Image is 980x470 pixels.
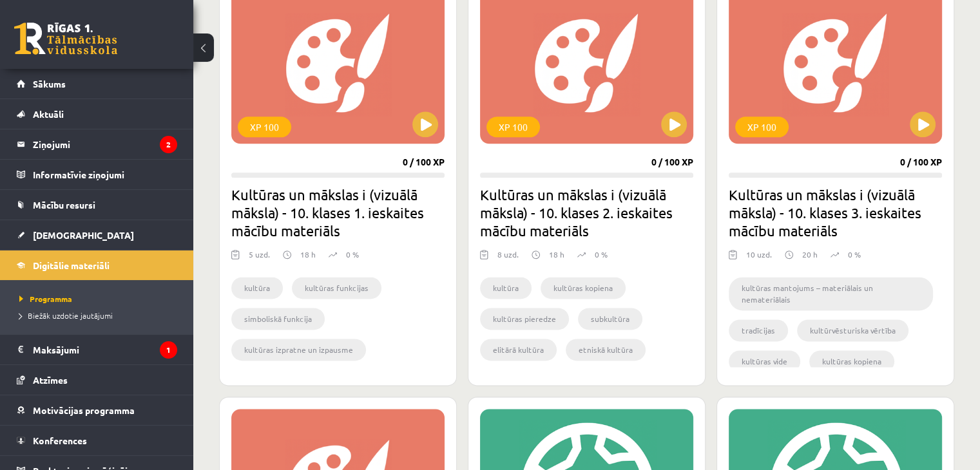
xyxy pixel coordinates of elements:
[17,69,177,99] a: Sākums
[19,294,72,304] span: Programma
[17,160,177,189] a: Informatīvie ziņojumi
[33,229,134,241] span: [DEMOGRAPHIC_DATA]
[595,249,608,260] p: 0 %
[797,319,908,341] li: kultūrvēsturiska vērtība
[160,341,177,359] i: 1
[249,249,270,268] div: 5 uzd.
[17,190,177,220] a: Mācību resursi
[729,277,933,310] li: kultūras mantojums – materiālais un nemateriālais
[231,185,445,240] h2: Kultūras un mākslas i (vizuālā māksla) - 10. klases 1. ieskaites mācību materiāls
[231,308,325,330] li: simboliskā funkcija
[19,310,180,321] a: Biežāk uzdotie jautājumi
[17,250,177,280] a: Digitālie materiāli
[729,185,942,240] h2: Kultūras un mākslas i (vizuālā māksla) - 10. klases 3. ieskaites mācību materiāls
[17,335,177,364] a: Maksājumi1
[231,277,283,299] li: kultūra
[480,308,569,330] li: kultūras pieredze
[17,220,177,250] a: [DEMOGRAPHIC_DATA]
[14,23,117,55] a: Rīgas 1. Tālmācības vidusskola
[33,160,177,189] legend: Informatīvie ziņojumi
[735,117,789,137] div: XP 100
[480,185,693,240] h2: Kultūras un mākslas i (vizuālā māksla) - 10. klases 2. ieskaites mācību materiāls
[33,259,110,271] span: Digitālie materiāli
[33,335,177,364] legend: Maksājumi
[33,199,95,211] span: Mācību resursi
[33,78,66,89] span: Sākums
[549,249,564,260] p: 18 h
[346,249,359,260] p: 0 %
[33,374,68,386] span: Atzīmes
[486,117,540,137] div: XP 100
[19,293,180,305] a: Programma
[231,339,366,361] li: kultūras izpratne un izpausme
[729,319,788,341] li: tradīcijas
[33,129,177,159] legend: Ziņojumi
[17,426,177,455] a: Konferences
[17,129,177,159] a: Ziņojumi2
[497,249,519,268] div: 8 uzd.
[746,249,772,268] div: 10 uzd.
[160,136,177,153] i: 2
[480,277,532,299] li: kultūra
[33,108,64,120] span: Aktuāli
[292,277,381,299] li: kultūras funkcijas
[17,395,177,425] a: Motivācijas programma
[300,249,316,260] p: 18 h
[802,249,818,260] p: 20 h
[17,365,177,395] a: Atzīmes
[33,404,135,416] span: Motivācijas programma
[578,308,642,330] li: subkultūra
[848,249,861,260] p: 0 %
[809,350,894,372] li: kultūras kopiena
[238,117,291,137] div: XP 100
[33,435,87,446] span: Konferences
[541,277,626,299] li: kultūras kopiena
[729,350,800,372] li: kultūras vide
[566,339,646,361] li: etniskā kultūra
[480,339,557,361] li: elitārā kultūra
[17,99,177,129] a: Aktuāli
[19,310,113,321] span: Biežāk uzdotie jautājumi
